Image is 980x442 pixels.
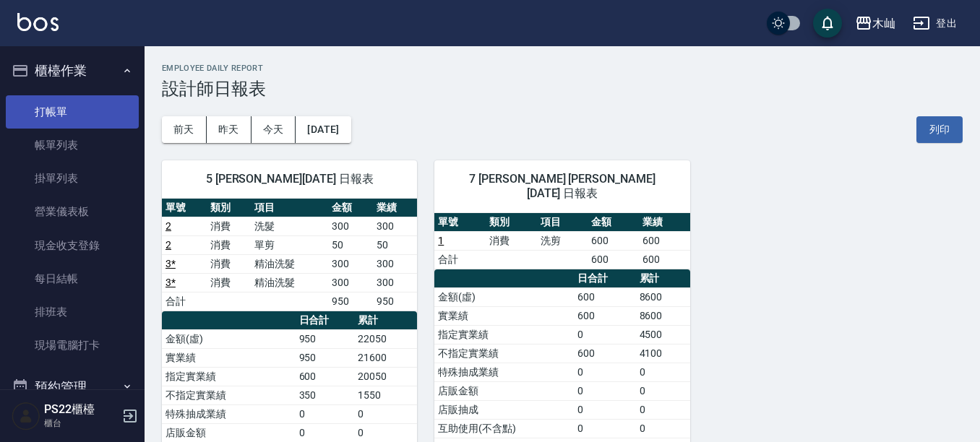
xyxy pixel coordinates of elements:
td: 4500 [636,325,690,344]
h5: PS22櫃檯 [44,402,118,417]
td: 0 [354,404,417,423]
td: 0 [354,423,417,442]
td: 600 [639,250,690,269]
h2: Employee Daily Report [162,64,963,73]
td: 不指定實業績 [434,344,574,363]
button: 今天 [252,116,296,143]
td: 300 [328,254,373,273]
a: 排班表 [6,295,139,329]
a: 現場電腦打卡 [6,329,139,362]
td: 互助使用(不含點) [434,419,574,438]
td: 22050 [354,329,417,348]
table: a dense table [434,213,689,269]
th: 累計 [354,311,417,330]
button: save [813,9,842,38]
td: 合計 [434,250,486,269]
td: 精油洗髮 [251,273,328,292]
td: 300 [373,273,418,292]
a: 帳單列表 [6,129,139,162]
td: 洗髮 [251,217,328,235]
button: 櫃檯作業 [6,52,139,90]
a: 現金收支登錄 [6,229,139,262]
td: 0 [574,325,635,344]
td: 單剪 [251,235,328,254]
button: 預約管理 [6,368,139,406]
a: 2 [166,220,171,232]
th: 日合計 [296,311,354,330]
td: 消費 [207,217,252,235]
td: 0 [636,381,690,400]
td: 600 [296,367,354,386]
th: 業績 [373,199,418,217]
td: 950 [296,348,354,367]
td: 店販抽成 [434,400,574,419]
button: 昨天 [207,116,252,143]
td: 實業績 [434,306,574,325]
h3: 設計師日報表 [162,79,963,99]
a: 1 [438,235,444,246]
span: 5 [PERSON_NAME][DATE] 日報表 [179,172,400,186]
td: 消費 [486,231,537,250]
td: 950 [296,329,354,348]
img: Logo [17,13,59,31]
td: 0 [574,381,635,400]
span: 7 [PERSON_NAME] [PERSON_NAME] [DATE] 日報表 [452,172,672,201]
td: 店販金額 [434,381,574,400]
td: 8600 [636,287,690,306]
td: 8600 [636,306,690,325]
td: 600 [574,306,635,325]
td: 300 [328,217,373,235]
button: 登出 [907,10,963,37]
td: 0 [636,363,690,381]
a: 掛單列表 [6,162,139,195]
td: 300 [373,254,418,273]
td: 50 [328,235,373,254]
td: 0 [636,400,690,419]
th: 金額 [588,213,639,232]
td: 消費 [207,254,252,273]
td: 0 [574,419,635,438]
td: 0 [636,419,690,438]
td: 特殊抽成業績 [434,363,574,381]
td: 消費 [207,235,252,254]
td: 600 [574,287,635,306]
button: 前天 [162,116,207,143]
th: 項目 [537,213,588,232]
td: 實業績 [162,348,296,367]
th: 類別 [486,213,537,232]
td: 20050 [354,367,417,386]
td: 指定實業績 [162,367,296,386]
td: 店販金額 [162,423,296,442]
td: 50 [373,235,418,254]
td: 精油洗髮 [251,254,328,273]
td: 1550 [354,386,417,404]
button: [DATE] [296,116,351,143]
button: 列印 [916,116,963,143]
td: 21600 [354,348,417,367]
td: 合計 [162,292,207,311]
td: 特殊抽成業績 [162,404,296,423]
th: 業績 [639,213,690,232]
th: 類別 [207,199,252,217]
th: 單號 [162,199,207,217]
td: 350 [296,386,354,404]
td: 4100 [636,344,690,363]
td: 0 [296,423,354,442]
img: Person [12,402,40,430]
td: 0 [574,400,635,419]
a: 2 [166,239,171,251]
td: 600 [639,231,690,250]
button: 木屾 [849,9,901,38]
table: a dense table [162,199,417,311]
a: 營業儀表板 [6,195,139,228]
td: 消費 [207,273,252,292]
td: 300 [373,217,418,235]
th: 金額 [328,199,373,217]
th: 單號 [434,213,486,232]
td: 950 [328,292,373,311]
td: 0 [574,363,635,381]
th: 累計 [636,269,690,288]
a: 打帳單 [6,95,139,129]
th: 項目 [251,199,328,217]
td: 0 [296,404,354,423]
